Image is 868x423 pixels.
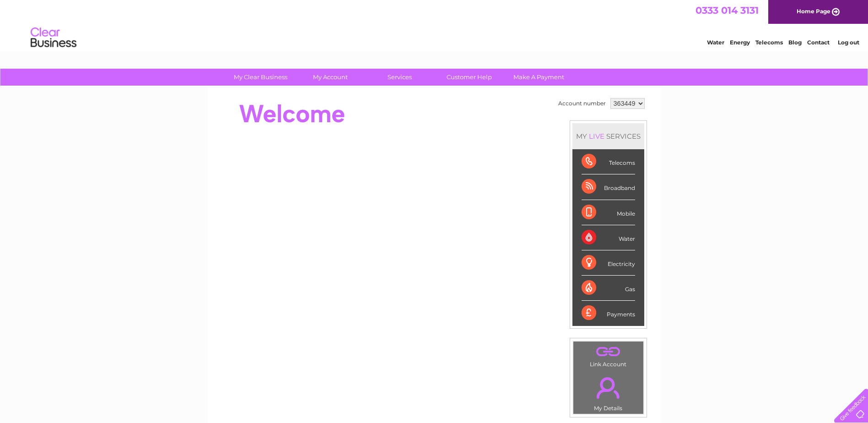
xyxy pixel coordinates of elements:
div: Mobile [582,200,635,225]
div: Water [582,225,635,250]
div: Gas [582,276,635,301]
div: Payments [582,301,635,325]
a: . [576,372,641,404]
div: Clear Business is a trading name of Verastar Limited (registered in [GEOGRAPHIC_DATA] No. 3667643... [218,5,651,44]
div: LIVE [587,132,606,141]
div: Broadband [582,174,635,200]
a: My Account [292,69,368,86]
a: 0333 014 3131 [695,5,759,16]
a: Make A Payment [501,69,577,86]
a: Telecoms [755,39,783,46]
a: Contact [807,39,830,46]
a: My Clear Business [223,69,298,86]
a: Services [362,69,437,86]
a: Energy [730,39,750,46]
td: Account number [556,96,608,111]
a: Water [707,39,724,46]
td: My Details [573,369,644,414]
img: logo.png [30,24,77,52]
a: Customer Help [431,69,507,86]
div: Telecoms [582,149,635,174]
a: Log out [838,39,859,46]
a: . [576,344,641,360]
td: Link Account [573,341,644,370]
div: Electricity [582,250,635,276]
div: MY SERVICES [572,123,644,149]
a: Blog [788,39,802,46]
